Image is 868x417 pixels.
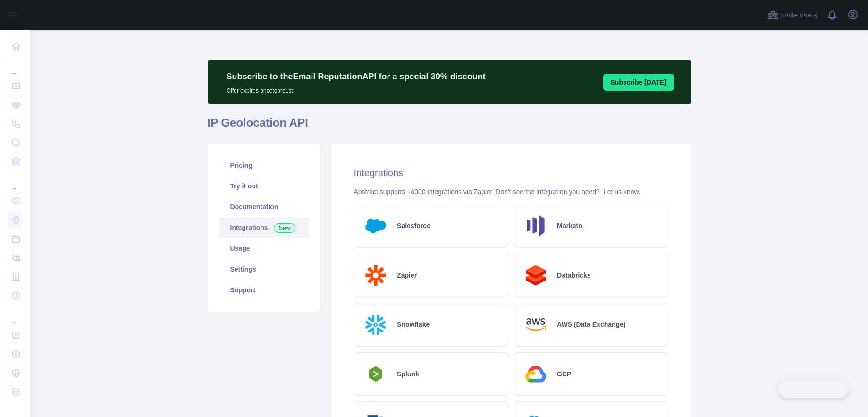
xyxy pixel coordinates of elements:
[522,212,550,240] img: Logo
[8,172,23,191] div: ...
[557,369,571,379] h2: GCP
[397,369,419,379] h2: Splunk
[219,155,309,176] a: Pricing
[354,166,668,179] h2: Integrations
[8,306,23,325] div: ...
[8,57,23,76] div: ...
[219,259,309,280] a: Settings
[397,271,417,280] h2: Zapier
[362,212,390,240] img: Logo
[362,262,390,289] img: Logo
[208,115,691,138] h1: IP Geolocation API
[227,70,486,83] p: Subscribe to the Email Reputation API for a special 30 % discount
[522,311,550,339] img: Logo
[227,83,486,94] p: Offer expires on octobre 1st.
[362,311,390,339] img: Logo
[354,187,668,196] div: Abstract supports +6000 integrations via Zapier. Don't see the integration you need?
[522,262,550,289] img: Logo
[219,196,309,217] a: Documentation
[219,217,309,238] a: Integrations New
[219,176,309,196] a: Try it out
[557,320,625,329] h2: AWS (Data Exchange)
[766,8,819,23] button: Invite users
[397,221,430,230] h2: Salesforce
[274,223,295,233] span: New
[603,74,674,91] button: Subscribe [DATE]
[604,188,640,196] a: Let us know.
[219,280,309,300] a: Support
[557,271,591,280] h2: Databricks
[778,378,849,398] iframe: Toggle Customer Support
[781,10,817,21] span: Invite users
[219,238,309,259] a: Usage
[522,360,550,388] img: Logo
[397,320,430,329] h2: Snowflake
[362,364,390,384] img: Logo
[557,221,582,230] h2: Marketo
